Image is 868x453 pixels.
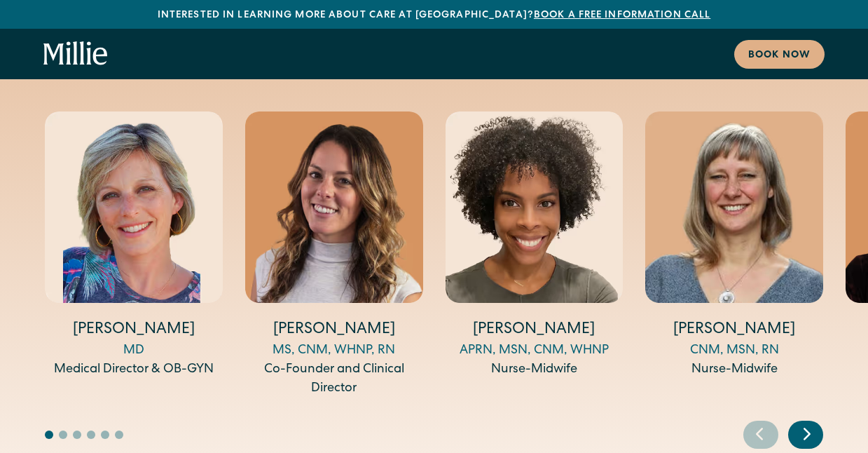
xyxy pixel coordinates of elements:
[734,40,825,69] a: Book now
[45,360,223,379] div: Medical Director & OB-GYN
[115,431,123,439] button: Go to slide 6
[245,111,423,398] div: 2 / 14
[446,111,624,379] div: 3 / 14
[45,111,223,379] div: 1 / 14
[645,111,823,379] div: 4 / 14
[534,11,710,20] a: Book a free information call
[45,342,223,360] div: MD
[446,342,624,360] div: APRN, MSN, CNM, WHNP
[245,360,423,398] div: Co-Founder and Clinical Director
[645,360,823,379] div: Nurse-Midwife
[446,360,624,379] div: Nurse-Midwife
[43,41,108,67] a: home
[245,320,423,342] h4: [PERSON_NAME]
[45,431,53,439] button: Go to slide 1
[645,320,823,342] h4: [PERSON_NAME]
[743,421,778,449] div: Previous slide
[645,342,823,360] div: CNM, MSN, RN
[45,320,223,342] h4: [PERSON_NAME]
[73,431,81,439] button: Go to slide 3
[446,320,624,342] h4: [PERSON_NAME]
[245,342,423,360] div: MS, CNM, WHNP, RN
[87,431,95,439] button: Go to slide 4
[748,48,811,63] div: Book now
[59,431,67,439] button: Go to slide 2
[101,431,109,439] button: Go to slide 5
[788,421,823,449] div: Next slide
